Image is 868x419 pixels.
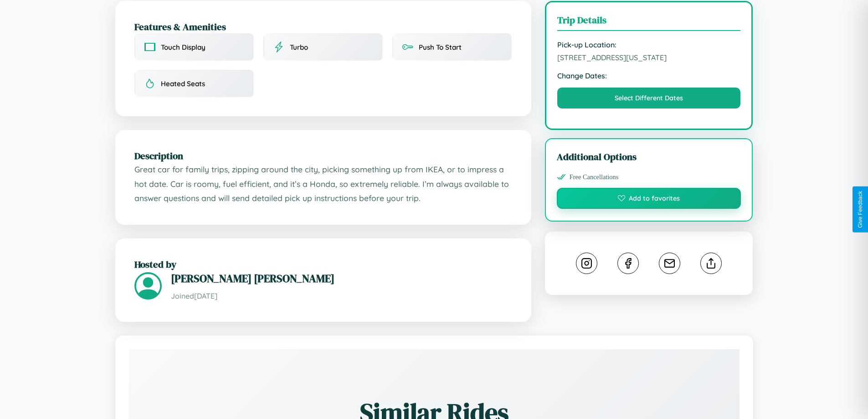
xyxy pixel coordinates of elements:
[419,43,462,52] span: Push To Start
[290,43,308,52] span: Turbo
[171,271,512,286] h3: [PERSON_NAME] [PERSON_NAME]
[161,43,205,52] span: Touch Display
[171,290,512,303] p: Joined [DATE]
[557,40,741,49] strong: Pick-up Location:
[557,71,741,80] strong: Change Dates:
[557,53,741,62] span: [STREET_ADDRESS][US_STATE]
[857,191,863,228] div: Give Feedback
[557,150,741,163] h3: Additional Options
[134,20,512,33] h2: Features & Amenities
[134,162,512,206] p: Great car for family trips, zipping around the city, picking something up from IKEA, or to impres...
[134,258,512,271] h2: Hosted by
[557,188,741,209] button: Add to favorites
[557,13,741,31] h3: Trip Details
[161,79,205,88] span: Heated Seats
[570,173,619,181] span: Free Cancellations
[557,88,741,109] button: Select Different Dates
[134,149,512,162] h2: Description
